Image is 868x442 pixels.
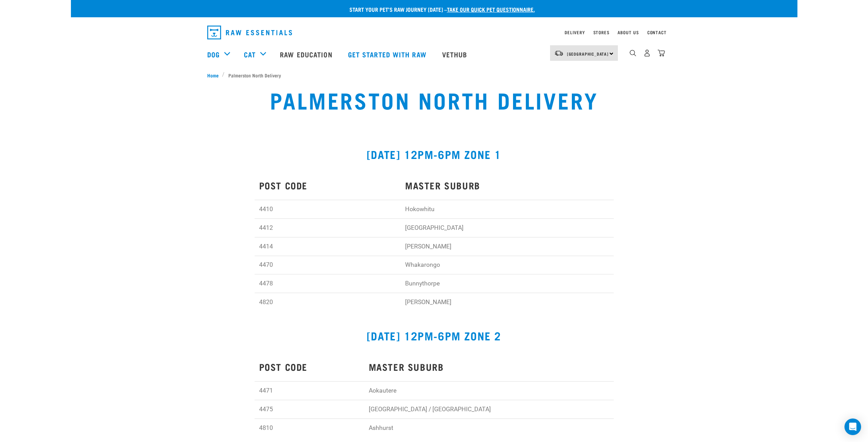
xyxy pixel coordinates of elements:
h2: [DATE] 12pm-6pm Zone 2 [71,329,797,342]
td: Bunnythorpe [401,274,614,293]
td: 4410 [255,200,401,219]
td: 4810 [255,419,364,437]
h3: POST CODE [259,361,360,372]
div: Open Intercom Messenger [844,419,861,435]
h3: POST CODE [259,180,396,191]
a: About Us [618,31,639,34]
a: Cat [244,49,256,59]
td: Aokautere [364,382,613,400]
a: Home [207,72,222,79]
a: Get started with Raw [341,40,435,68]
img: home-icon-1@2x.png [630,50,636,56]
nav: breadcrumbs [207,72,661,79]
td: [GEOGRAPHIC_DATA] / [GEOGRAPHIC_DATA] [364,400,613,419]
h2: [DATE] 12pm-6pm Zone 1 [71,148,797,160]
td: Whakarongo [401,256,614,274]
td: 4820 [255,293,401,311]
td: 4475 [255,400,364,419]
td: [PERSON_NAME] [401,237,614,256]
td: 4470 [255,256,401,274]
img: van-moving.png [554,50,564,56]
nav: dropdown navigation [202,23,667,42]
td: 4478 [255,274,401,293]
h3: MASTER SUBURB [405,180,609,191]
img: home-icon@2x.png [658,49,665,57]
td: Hokowhitu [401,200,614,219]
nav: dropdown navigation [71,40,797,68]
a: Vethub [435,40,476,68]
td: [GEOGRAPHIC_DATA] [401,219,614,237]
a: Stores [593,31,610,34]
td: 4471 [255,382,364,400]
a: Dog [207,49,220,59]
a: Raw Education [273,40,341,68]
h3: MASTER SUBURB [369,361,609,372]
span: Home [207,72,219,79]
a: take our quick pet questionnaire. [447,8,535,11]
a: Delivery [565,31,585,34]
td: 4414 [255,237,401,256]
img: user.png [643,49,651,57]
span: [GEOGRAPHIC_DATA] [567,53,609,55]
td: 4412 [255,219,401,237]
a: Contact [647,31,667,34]
td: Ashhurst [364,419,613,437]
td: [PERSON_NAME] [401,293,614,311]
p: Start your pet’s raw journey [DATE] – [76,5,803,13]
img: Raw Essentials Logo [207,26,292,39]
h1: Palmerston North Delivery [207,87,661,112]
